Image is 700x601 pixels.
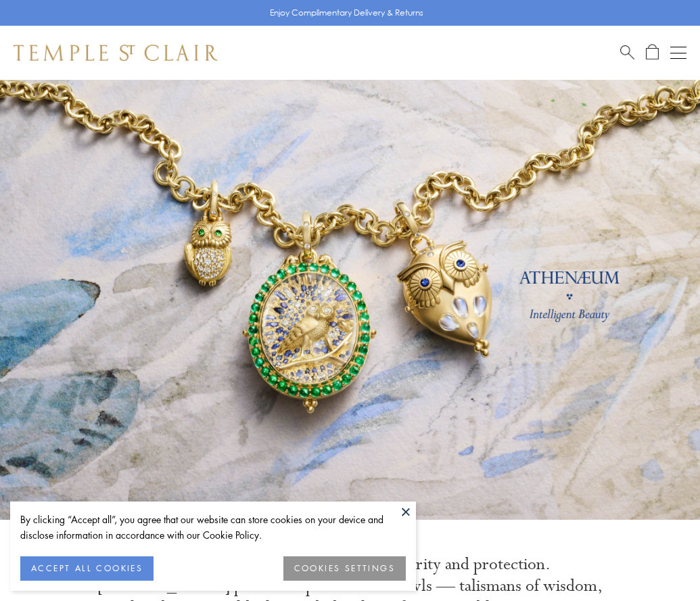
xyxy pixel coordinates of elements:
[270,6,423,20] p: Enjoy Complimentary Delivery & Returns
[20,556,154,581] button: ACCEPT ALL COOKIES
[283,556,406,581] button: COOKIES SETTINGS
[14,45,218,61] img: Temple St. Clair
[670,45,686,61] button: Open navigation
[620,44,634,61] a: Search
[646,44,659,61] a: Open Shopping Bag
[20,512,406,543] div: By clicking “Accept all”, you agree that our website can store cookies on your device and disclos...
